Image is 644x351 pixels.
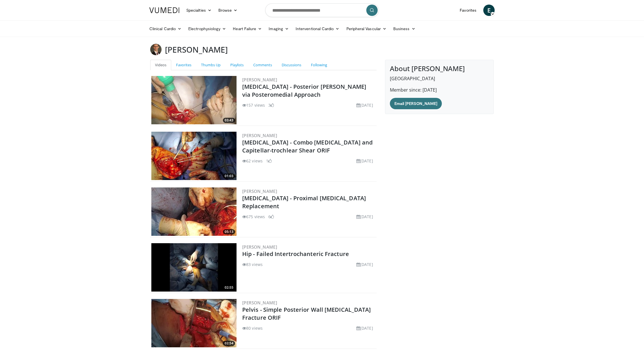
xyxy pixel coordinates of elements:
img: Avatar [150,44,162,55]
a: Imaging [265,23,292,34]
a: Discussions [277,60,306,70]
a: Browse [215,5,241,16]
a: [PERSON_NAME] [242,300,277,305]
p: Member since: [DATE] [390,86,489,93]
img: 746a418b-32e2-46ca-9f6c-3e7f7f863dad.300x170_q85_crop-smart_upscale.jpg [151,187,237,236]
a: 03:43 [151,76,237,124]
span: 03:43 [223,118,235,123]
a: [PERSON_NAME] [242,244,277,250]
img: cc1bf5b1-72a9-4553-b12b-3327b0593829.300x170_q85_crop-smart_upscale.jpg [151,132,237,180]
a: Thumbs Up [196,60,225,70]
img: VuMedi Logo [149,7,179,13]
li: 80 views [242,325,263,331]
li: [DATE] [356,158,373,164]
a: [PERSON_NAME] [242,77,277,82]
img: e6c2ee52-267f-42df-80a8-d9e3a9722f97.300x170_q85_crop-smart_upscale.jpg [151,299,237,347]
a: Playlists [225,60,248,70]
li: 3 [268,102,274,108]
li: 6 [268,214,274,220]
li: [DATE] [356,214,373,220]
li: 62 views [242,158,263,164]
li: [DATE] [356,261,373,267]
a: Peripheral Vascular [343,23,390,34]
span: 01:03 [223,174,235,179]
input: Search topics, interventions [265,3,379,17]
a: Following [306,60,332,70]
a: 02:55 [151,243,237,292]
li: 83 views [242,261,263,267]
a: [MEDICAL_DATA] - Combo [MEDICAL_DATA] and Capitellar-trochlear Shear ORIF [242,139,373,154]
a: Pelvis - Simple Posterior Wall [MEDICAL_DATA] Fracture ORIF [242,306,371,321]
a: Comments [248,60,277,70]
a: Clinical Cardio [146,23,185,34]
a: [PERSON_NAME] [242,133,277,138]
a: Hip - Failed Intertrochanteric Fracture [242,250,349,258]
li: 675 views [242,214,265,220]
a: [MEDICAL_DATA] - Proximal [MEDICAL_DATA] Replacement [242,194,366,210]
a: [PERSON_NAME] [242,188,277,194]
h3: [PERSON_NAME] [165,44,228,55]
p: [GEOGRAPHIC_DATA] [390,75,489,82]
span: 02:54 [223,341,235,346]
a: 05:13 [151,187,237,236]
a: 02:54 [151,299,237,347]
a: [MEDICAL_DATA] - Posterior [PERSON_NAME] via Posteromedial Approach [242,83,366,98]
a: Interventional Cardio [292,23,343,34]
a: Favorites [456,5,480,16]
img: e384fb8a-f4bd-410d-a5b4-472c618d94ed.300x170_q85_crop-smart_upscale.jpg [151,76,237,124]
a: 01:03 [151,132,237,180]
li: [DATE] [356,102,373,108]
li: 157 views [242,102,265,108]
h4: About [PERSON_NAME] [390,65,489,73]
a: E [483,5,495,16]
li: 1 [266,158,272,164]
a: Specialties [183,5,215,16]
span: 05:13 [223,229,235,234]
a: Favorites [171,60,196,70]
li: [DATE] [356,325,373,331]
a: Business [390,23,419,34]
img: 60b9bc85-99a1-4bbe-9abb-7708c81956ac.300x170_q85_crop-smart_upscale.jpg [151,243,237,292]
a: Email [PERSON_NAME] [390,98,442,109]
span: 02:55 [223,285,235,290]
a: Heart Failure [229,23,265,34]
a: Electrophysiology [185,23,229,34]
a: Videos [150,60,171,70]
